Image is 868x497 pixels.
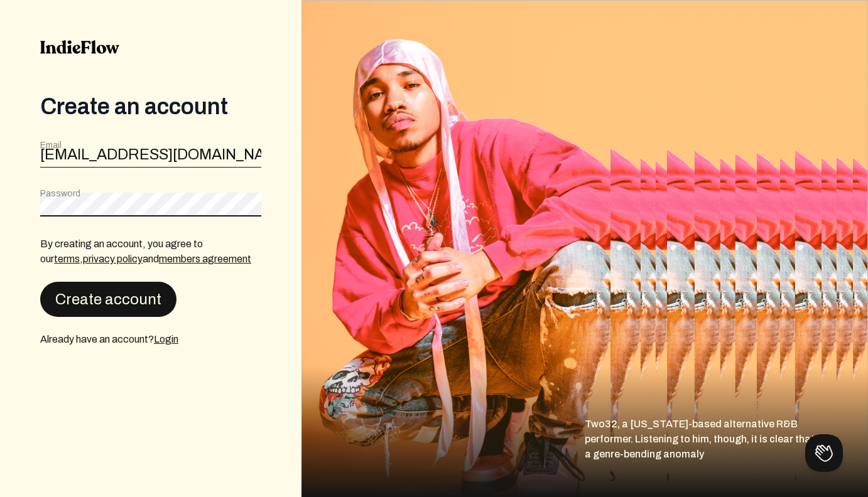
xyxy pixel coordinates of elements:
a: members agreement [159,254,251,264]
label: Password [40,188,80,200]
a: privacy policy [83,254,143,264]
div: Two32, a [US_STATE]-based alternative R&B performer. Listening to him, though, it is clear that h... [585,417,868,497]
a: terms [54,254,80,264]
div: Already have an account? [40,332,261,347]
img: indieflow-logo-black.svg [40,40,119,54]
button: Create account [40,282,176,317]
p: By creating an account, you agree to our , and [40,237,261,267]
div: Create an account [40,94,261,119]
iframe: Toggle Customer Support [805,434,843,472]
a: Login [154,334,178,345]
label: Email [40,139,62,152]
